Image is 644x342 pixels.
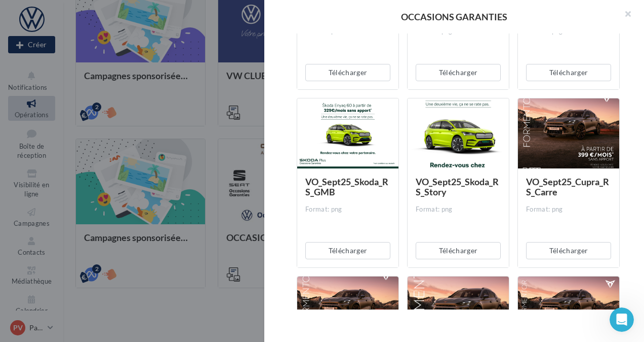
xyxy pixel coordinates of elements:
span: VO_Sept25_Cupra_RS_Carre [526,176,609,197]
div: Format: png [526,205,611,214]
button: Télécharger [305,64,390,81]
div: Format: png [416,205,501,214]
iframe: Intercom live chat [610,307,634,332]
span: VO_Sept25_Skoda_RS_Story [416,176,499,197]
button: Télécharger [526,64,611,81]
span: VO_Sept25_Skoda_RS_GMB [305,176,388,197]
button: Télécharger [416,242,501,259]
button: Télécharger [416,64,501,81]
div: Format: png [305,205,390,214]
button: Télécharger [526,242,611,259]
button: Télécharger [305,242,390,259]
div: OCCASIONS GARANTIES [280,12,628,21]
